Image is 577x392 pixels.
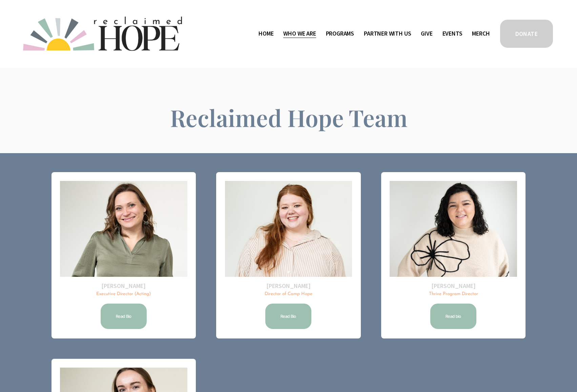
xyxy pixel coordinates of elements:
[23,17,182,51] img: Reclaimed Hope Initiative
[259,28,273,39] a: Home
[442,28,462,39] a: Events
[225,282,352,290] h2: [PERSON_NAME]
[60,282,187,290] h2: [PERSON_NAME]
[283,29,316,39] span: Who We Are
[364,29,411,39] span: Partner With Us
[170,102,408,133] span: Reclaimed Hope Team
[60,291,187,297] p: Executive Director (Acting)
[472,28,490,39] a: Merch
[421,28,432,39] a: Give
[326,28,354,39] a: folder dropdown
[264,303,312,330] a: Read Bio
[429,303,477,330] a: Read bio
[499,19,554,49] a: DONATE
[283,28,316,39] a: folder dropdown
[225,291,352,297] p: Director of Camp Hope
[100,303,148,330] a: Read Bio
[390,282,517,290] h2: [PERSON_NAME]
[390,291,517,297] p: Thrive Program Director
[326,29,354,39] span: Programs
[364,28,411,39] a: folder dropdown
